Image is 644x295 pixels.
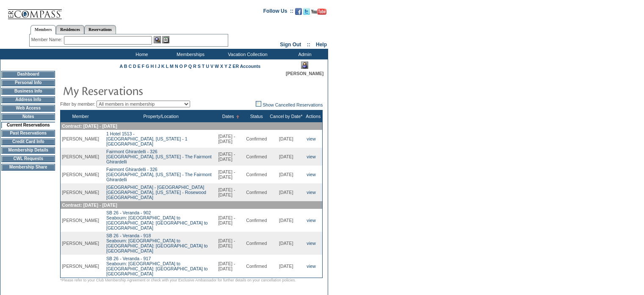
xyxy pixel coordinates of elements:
[124,64,127,69] a: B
[61,255,100,278] td: [PERSON_NAME]
[206,64,209,69] a: U
[229,64,232,69] a: Z
[193,64,196,69] a: R
[307,172,315,177] a: view
[119,64,122,69] a: A
[158,64,160,69] a: J
[303,8,310,15] img: Follow us on Twitter
[217,183,245,201] td: [DATE] - [DATE]
[138,64,141,69] a: E
[106,233,208,253] a: SB 26 - Veranda - 918Seabourn: [GEOGRAPHIC_DATA] to [GEOGRAPHIC_DATA]: [GEOGRAPHIC_DATA] to [GEOG...
[256,102,323,107] a: Show Cancelled Reservations
[307,136,315,141] a: view
[301,62,308,69] img: Impersonate
[202,64,205,69] a: T
[155,64,156,69] a: I
[1,88,55,95] td: Business Info
[1,138,55,145] td: Credit Card Info
[268,166,304,183] td: [DATE]
[151,64,154,69] a: H
[1,113,55,120] td: Notes
[106,185,206,200] a: [GEOGRAPHIC_DATA] - [GEOGRAPHIC_DATA][GEOGRAPHIC_DATA], [US_STATE] - Rosewood [GEOGRAPHIC_DATA]
[84,25,116,34] a: Reservations
[146,64,149,69] a: G
[268,255,304,278] td: [DATE]
[217,255,245,278] td: [DATE] - [DATE]
[279,49,328,59] td: Admin
[250,114,263,119] a: Status
[245,148,268,166] td: Confirmed
[30,25,56,34] a: Members
[295,11,302,16] a: Become our fan on Facebook
[63,82,232,99] img: pgTtlMyReservations.gif
[106,167,212,182] a: Fairmont Ghirardelli - 326[GEOGRAPHIC_DATA], [US_STATE] - The Fairmont Ghirardelli
[311,11,326,16] a: Subscribe to our YouTube Channel
[245,130,268,148] td: Confirmed
[224,64,227,69] a: Y
[1,164,55,171] td: Membership Share
[56,25,84,34] a: Residences
[142,64,145,69] a: F
[311,8,326,15] img: Subscribe to our YouTube Channel
[1,71,55,78] td: Dashboard
[232,64,260,69] a: ER Accounts
[217,209,245,232] td: [DATE] - [DATE]
[1,96,55,103] td: Address Info
[60,101,95,107] span: Filter by member:
[72,114,89,119] a: Member
[184,64,187,69] a: P
[128,64,132,69] a: C
[1,122,55,128] td: Current Reservations
[214,49,279,59] td: Vacation Collection
[295,8,302,15] img: Become our fan on Facebook
[154,36,161,43] img: View
[198,64,201,69] a: S
[307,154,315,159] a: view
[217,130,245,148] td: [DATE] - [DATE]
[217,148,245,166] td: [DATE] - [DATE]
[161,64,165,69] a: K
[1,79,55,86] td: Personal Info
[1,130,55,137] td: Past Reservations
[307,241,315,246] a: view
[245,255,268,278] td: Confirmed
[215,64,219,69] a: W
[268,183,304,201] td: [DATE]
[1,155,55,162] td: CWL Requests
[270,114,302,119] a: Cancel by Date*
[60,278,296,282] span: *Please refer to your Club Membership Agreement or check with your Exclusive Ambassador for furth...
[61,166,100,183] td: [PERSON_NAME]
[280,42,301,48] a: Sign Out
[245,232,268,255] td: Confirmed
[170,64,174,69] a: M
[61,130,100,148] td: [PERSON_NAME]
[61,148,100,166] td: [PERSON_NAME]
[245,166,268,183] td: Confirmed
[307,264,315,269] a: view
[307,42,310,48] span: ::
[268,232,304,255] td: [DATE]
[61,183,100,201] td: [PERSON_NAME]
[245,209,268,232] td: Confirmed
[304,110,322,123] th: Actions
[303,11,310,16] a: Follow us on Twitter
[217,166,245,183] td: [DATE] - [DATE]
[234,115,240,118] img: Ascending
[162,36,169,43] img: Reservations
[166,64,169,69] a: L
[210,64,213,69] a: V
[31,36,64,43] div: Member Name:
[106,210,208,230] a: SB 26 - Veranda - 902Seabourn: [GEOGRAPHIC_DATA] to [GEOGRAPHIC_DATA]: [GEOGRAPHIC_DATA] to [GEOG...
[165,49,214,59] td: Memberships
[268,148,304,166] td: [DATE]
[61,209,100,232] td: [PERSON_NAME]
[62,124,117,129] span: Contract: [DATE] - [DATE]
[62,202,117,208] span: Contract: [DATE] - [DATE]
[188,64,192,69] a: Q
[245,183,268,201] td: Confirmed
[1,147,55,154] td: Membership Details
[175,64,178,69] a: N
[116,49,165,59] td: Home
[180,64,183,69] a: O
[106,149,212,164] a: Fairmont Ghirardelli - 326[GEOGRAPHIC_DATA], [US_STATE] - The Fairmont Ghirardelli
